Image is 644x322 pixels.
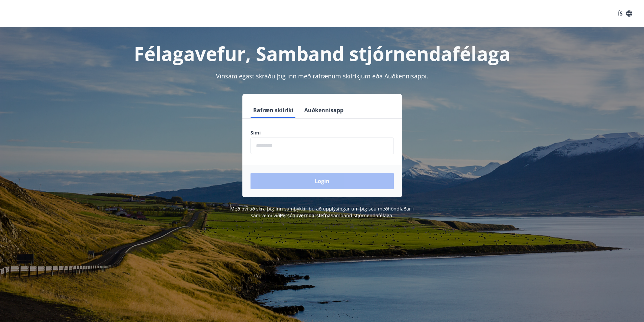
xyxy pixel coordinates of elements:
span: Vinsamlegast skráðu þig inn með rafrænum skilríkjum eða Auðkennisappi. [216,72,428,80]
button: Auðkennisapp [302,102,346,118]
span: Með því að skrá þig inn samþykkir þú að upplýsingar um þig séu meðhöndlaðar í samræmi við Samband... [230,205,414,219]
button: Rafræn skilríki [251,102,296,118]
button: ÍS [614,7,636,20]
label: Sími [251,129,394,136]
a: Persónuverndarstefna [280,212,331,219]
h1: Félagavefur, Samband stjórnendafélaga [87,41,557,66]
